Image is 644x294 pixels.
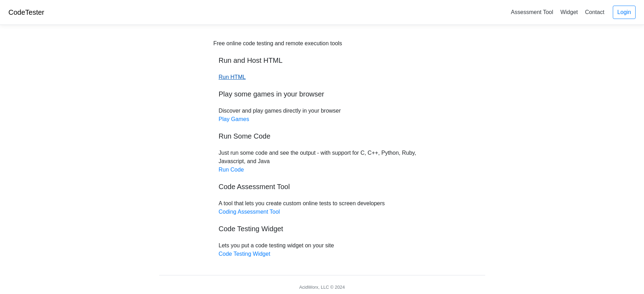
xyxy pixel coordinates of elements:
a: Play Games [219,116,249,122]
div: Discover and play games directly in your browser Just run some code and see the output - with sup... [213,39,431,258]
a: Run HTML [219,74,246,80]
a: Widget [557,6,581,18]
a: Contact [582,6,607,18]
div: Free online code testing and remote execution tools [213,39,342,48]
a: CodeTester [8,8,44,16]
a: Login [613,6,636,19]
h5: Run Some Code [219,132,426,140]
h5: Play some games in your browser [219,90,426,98]
a: Assessment Tool [508,6,556,18]
h5: Run and Host HTML [219,56,426,65]
div: AcidWorx, LLC © 2024 [299,284,345,290]
h5: Code Testing Widget [219,225,426,233]
h5: Code Assessment Tool [219,182,426,191]
a: Coding Assessment Tool [219,209,280,215]
a: Run Code [219,167,244,173]
a: Code Testing Widget [219,251,270,257]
